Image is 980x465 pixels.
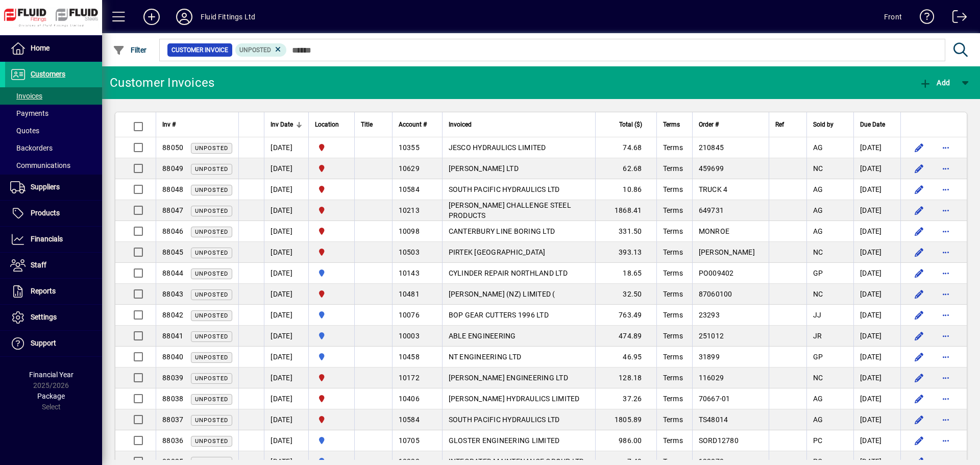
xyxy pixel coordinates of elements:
span: JJ [813,311,822,319]
span: ABLE ENGINEERING [449,332,516,340]
span: Due Date [860,119,885,130]
td: [DATE] [853,284,900,305]
td: [DATE] [853,221,900,242]
a: Payments [5,105,102,122]
button: Edit [911,139,927,156]
span: Unposted [195,271,228,277]
a: Reports [5,279,102,304]
span: 88044 [162,269,183,277]
a: Home [5,36,102,61]
span: Suppliers [31,183,60,191]
a: Products [5,201,102,226]
td: [DATE] [853,430,900,451]
span: 10705 [399,436,420,445]
td: [DATE] [853,158,900,179]
span: Financials [31,235,63,243]
span: TS48014 [699,415,728,424]
td: [DATE] [264,137,308,158]
span: CHRISTCHURCH [315,247,348,258]
div: Invoiced [449,119,589,130]
a: Suppliers [5,175,102,200]
td: 1805.89 [595,409,656,430]
button: More options [938,202,954,218]
td: 62.68 [595,158,656,179]
span: Location [315,119,339,130]
div: Sold by [813,119,847,130]
td: [DATE] [853,368,900,388]
span: AG [813,415,823,424]
span: NT ENGINEERING LTD [449,353,522,361]
span: Support [31,339,56,347]
span: Total ($) [619,119,642,130]
span: AG [813,227,823,235]
span: 88036 [162,436,183,445]
span: Unposted [195,375,228,382]
span: Terms [663,436,683,445]
span: 88039 [162,374,183,382]
span: 88047 [162,206,183,214]
span: [PERSON_NAME] LTD [449,164,519,173]
span: Terms [663,269,683,277]
span: 70667-01 [699,395,730,403]
td: [DATE] [853,326,900,347]
span: AG [813,143,823,152]
a: Knowledge Base [912,2,935,35]
div: Fluid Fittings Ltd [201,9,255,25]
span: NC [813,164,823,173]
span: Account # [399,119,427,130]
span: Inv # [162,119,176,130]
span: NC [813,290,823,298]
td: [DATE] [853,242,900,263]
td: [DATE] [853,137,900,158]
td: [DATE] [264,263,308,284]
td: [DATE] [853,263,900,284]
a: Staff [5,253,102,278]
span: Inv Date [271,119,293,130]
span: Terms [663,290,683,298]
span: 10355 [399,143,420,152]
button: Profile [168,8,201,26]
span: Title [361,119,373,130]
span: 88045 [162,248,183,256]
span: Unposted [195,208,228,214]
button: Edit [911,223,927,239]
td: [DATE] [853,200,900,221]
td: 18.65 [595,263,656,284]
td: [DATE] [264,430,308,451]
span: NC [813,248,823,256]
button: More options [938,181,954,198]
span: PIRTEK [GEOGRAPHIC_DATA] [449,248,546,256]
span: Unposted [195,354,228,361]
button: More options [938,370,954,386]
span: TRUCK 4 [699,185,728,193]
td: [DATE] [853,305,900,326]
span: 10213 [399,206,420,214]
span: Unposted [195,312,228,319]
button: Edit [911,328,927,344]
span: 88043 [162,290,183,298]
span: CHRISTCHURCH [315,184,348,195]
span: AUCKLAND [315,351,348,362]
span: PO009402 [699,269,734,277]
span: BOP GEAR CUTTERS 1996 LTD [449,311,549,319]
button: More options [938,432,954,449]
button: More options [938,307,954,323]
span: 88038 [162,395,183,403]
button: More options [938,328,954,344]
button: More options [938,286,954,302]
span: Customers [31,70,65,78]
td: 46.95 [595,347,656,368]
td: 763.49 [595,305,656,326]
td: [DATE] [264,284,308,305]
span: Communications [10,161,70,169]
td: 37.26 [595,388,656,409]
button: Edit [911,286,927,302]
td: 331.50 [595,221,656,242]
a: Logout [945,2,967,35]
span: 10076 [399,311,420,319]
span: Quotes [10,127,39,135]
button: Edit [911,307,927,323]
span: Invoices [10,92,42,100]
span: Sold by [813,119,834,130]
button: Edit [911,160,927,177]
